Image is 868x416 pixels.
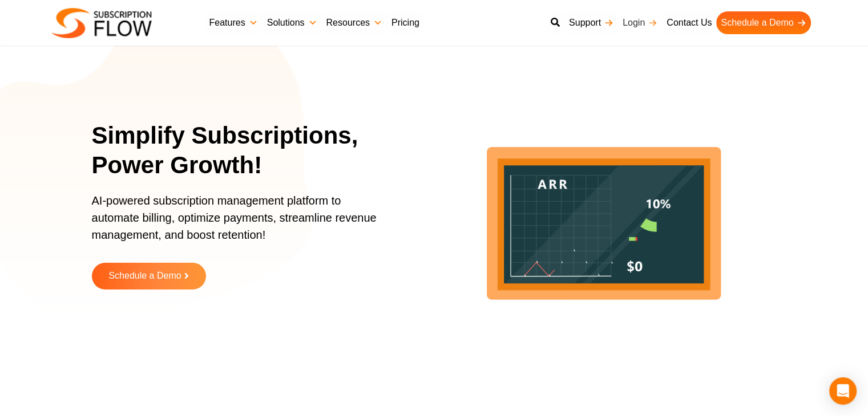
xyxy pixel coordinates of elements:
a: Login [618,11,662,34]
a: Features [205,11,263,34]
a: Contact Us [662,11,716,34]
a: Pricing [387,11,424,34]
span: Schedule a Demo [108,271,181,281]
p: AI-powered subscription management platform to automate billing, optimize payments, streamline re... [92,192,389,255]
a: Schedule a Demo [716,11,810,34]
img: Subscriptionflow [52,8,152,38]
a: Support [564,11,618,34]
h1: Simplify Subscriptions, Power Growth! [92,121,403,181]
div: Open Intercom Messenger [829,377,857,405]
a: Schedule a Demo [92,263,206,289]
a: Resources [321,11,386,34]
a: Solutions [263,11,322,34]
